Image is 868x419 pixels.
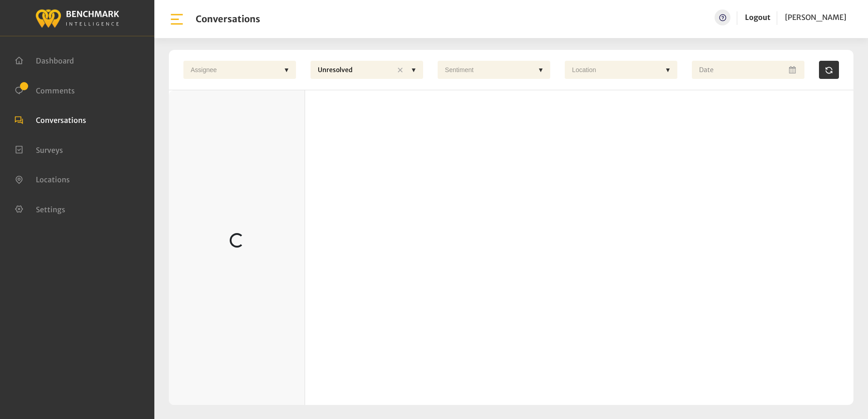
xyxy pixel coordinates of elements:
[186,61,280,79] div: Assignee
[534,61,547,79] div: ▼
[36,175,70,184] span: Locations
[15,115,86,124] a: Conversations
[15,85,75,94] a: Comments
[15,174,70,183] a: Locations
[745,10,770,25] a: Logout
[692,61,804,79] input: Date range input field
[36,86,75,95] span: Comments
[313,61,393,80] div: Unresolved
[393,61,407,80] div: ✕
[15,204,65,213] a: Settings
[785,10,846,25] a: [PERSON_NAME]
[36,205,65,214] span: Settings
[169,11,185,27] img: bar
[787,61,799,79] button: Open Calendar
[745,13,770,22] a: Logout
[15,145,63,154] a: Surveys
[35,7,119,29] img: benchmark
[36,116,86,125] span: Conversations
[785,13,846,22] span: [PERSON_NAME]
[440,61,534,79] div: Sentiment
[15,55,74,64] a: Dashboard
[567,61,661,79] div: Location
[36,56,74,65] span: Dashboard
[280,61,293,79] div: ▼
[36,145,63,154] span: Surveys
[196,14,260,24] h1: Conversations
[407,61,420,79] div: ▼
[661,61,675,79] div: ▼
